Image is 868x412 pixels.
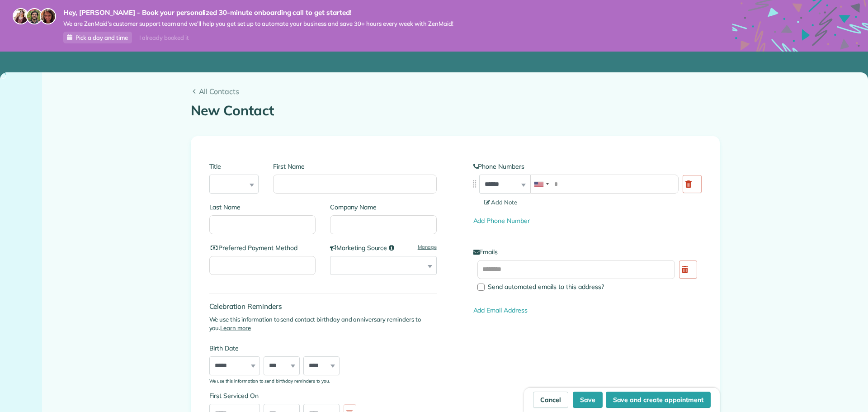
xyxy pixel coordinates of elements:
a: All Contacts [191,86,720,97]
span: All Contacts [199,86,720,97]
label: Phone Numbers [473,162,701,171]
img: michelle-19f622bdf1676172e81f8f8fba1fb50e276960ebfe0243fe18214015130c80e4.jpg [40,8,56,24]
label: Emails [473,247,701,256]
img: maria-72a9807cf96188c08ef61303f053569d2e2a8a1cde33d635c8a3ac13582a053d.jpg [13,8,29,24]
label: Title [209,162,259,171]
label: First Serviced On [209,391,361,400]
a: Pick a day and time [63,32,132,43]
label: First Name [273,162,436,171]
span: We are ZenMaid’s customer support team and we’ll help you get set up to automate your business an... [63,20,453,28]
button: Save [573,392,603,408]
h4: Celebration Reminders [209,303,437,310]
img: jorge-587dff0eeaa6aab1f244e6dc62b8924c3b6ad411094392a53c71c6c4a576187d.jpg [26,8,42,24]
label: Last Name [209,203,316,212]
p: We use this information to send contact birthday and anniversary reminders to you. [209,315,437,333]
strong: Hey, [PERSON_NAME] - Book your personalized 30-minute onboarding call to get started! [63,8,453,17]
div: I already booked it [134,32,194,43]
a: Learn more [220,324,251,331]
span: Add Note [484,199,518,206]
label: Marketing Source [330,243,437,252]
a: Cancel [533,392,568,408]
span: Pick a day and time [75,34,128,41]
a: Add Phone Number [473,217,530,225]
img: drag_indicator-119b368615184ecde3eda3c64c821f6cf29d3e2b97b89ee44bc31753036683e5.png [470,179,479,189]
a: Manage [418,243,437,251]
label: Birth Date [209,344,361,353]
label: Company Name [330,203,437,212]
a: Add Email Address [473,306,528,314]
h1: New Contact [191,103,720,118]
sub: We use this information to send birthday reminders to you. [209,378,330,384]
button: Save and create appointment [606,392,711,408]
div: United States: +1 [531,175,552,193]
label: Preferred Payment Method [209,243,316,252]
span: Send automated emails to this address? [488,283,604,291]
